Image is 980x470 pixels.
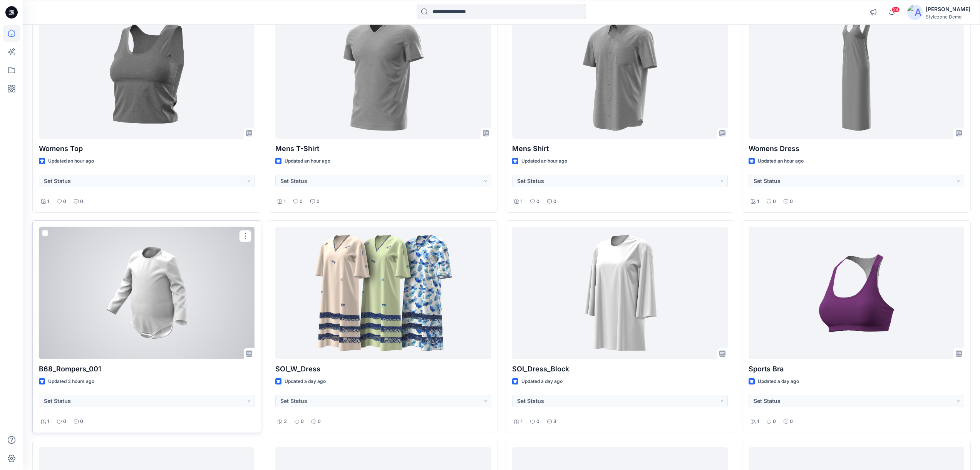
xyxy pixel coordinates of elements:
[790,198,793,206] p: 0
[758,378,799,386] p: Updated a day ago
[39,7,255,139] a: Womens Top
[39,143,255,154] p: Womens Top
[80,198,83,206] p: 0
[521,378,563,386] p: Updated a day ago
[284,418,287,426] p: 3
[757,198,759,206] p: 1
[907,5,923,20] img: avatar
[275,227,491,359] a: SOI_W_Dress
[773,418,776,426] p: 0
[285,157,330,165] p: Updated an hour ago
[285,378,326,386] p: Updated a day ago
[48,157,94,165] p: Updated an hour ago
[749,143,964,154] p: Womens Dress
[512,143,728,154] p: Mens Shirt
[512,227,728,359] a: SOI_Dress_Block
[317,198,320,206] p: 0
[275,364,491,374] p: SOI_W_Dress
[47,418,49,426] p: 1
[275,7,491,139] a: Mens T-Shirt
[521,157,567,165] p: Updated an hour ago
[926,14,970,20] div: Stylezone Demo
[80,418,83,426] p: 0
[39,364,255,374] p: B68_Rompers_001
[926,5,970,14] div: [PERSON_NAME]
[553,198,556,206] p: 0
[300,198,303,206] p: 0
[749,7,964,139] a: Womens Dress
[512,7,728,139] a: Mens Shirt
[749,364,964,374] p: Sports Bra
[536,418,539,426] p: 0
[39,227,255,359] a: B68_Rompers_001
[749,227,964,359] a: Sports Bra
[790,418,793,426] p: 0
[521,198,523,206] p: 1
[512,364,728,374] p: SOI_Dress_Block
[284,198,286,206] p: 1
[301,418,304,426] p: 0
[536,198,539,206] p: 0
[553,418,556,426] p: 3
[757,418,759,426] p: 1
[758,157,804,165] p: Updated an hour ago
[521,418,523,426] p: 1
[891,7,900,13] span: 24
[47,198,49,206] p: 1
[63,418,66,426] p: 0
[63,198,66,206] p: 0
[275,143,491,154] p: Mens T-Shirt
[773,198,776,206] p: 0
[48,378,94,386] p: Updated 3 hours ago
[318,418,321,426] p: 0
